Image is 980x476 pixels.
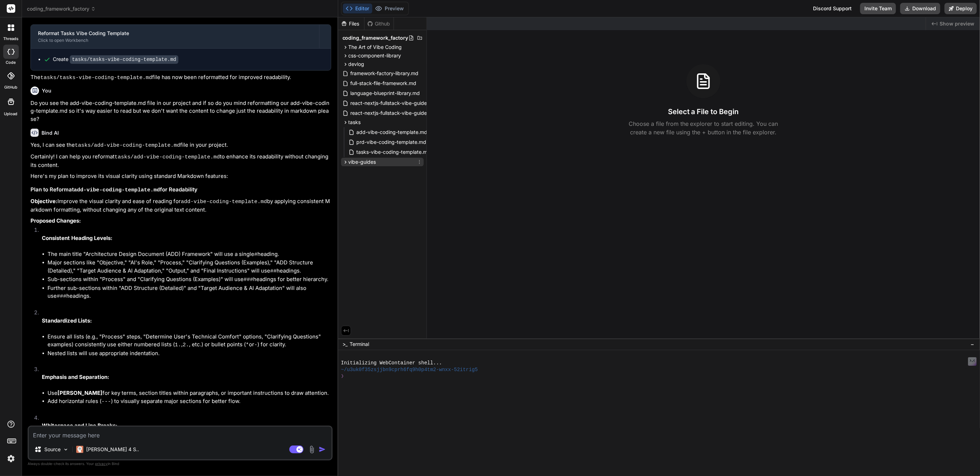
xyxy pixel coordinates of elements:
[341,373,344,380] span: ❯
[115,154,220,160] code: tasks/add-vibe-coding-template.md
[53,56,178,63] div: Create
[28,460,333,467] p: Always double-check its answers. Your in Bind
[349,52,401,59] span: css-component-library
[183,342,189,348] code: 2.
[970,341,974,348] span: −
[86,446,139,453] p: [PERSON_NAME] 4 S..
[356,148,431,156] span: tasks-vibe-coding-template.md
[41,129,59,136] h6: Bind AI
[31,25,319,48] button: Reformat Tasks Vibe Coding TemplateClick to open Workbench
[319,446,326,453] img: icon
[350,79,417,88] span: full-stack-file-framework.md
[30,198,57,205] strong: Objective:
[76,446,83,453] img: Claude 4 Sonnet
[350,99,465,107] span: react-nextjs-fullstack-vibe-guide-breakdown.md
[30,217,81,224] strong: Proposed Changes:
[95,461,108,466] span: privacy
[30,141,331,150] p: Yes, I can see the file in your project.
[75,142,180,149] code: tasks/add-vibe-coding-template.md
[343,341,348,348] span: >_
[343,4,372,13] button: Editor
[57,390,102,396] strong: [PERSON_NAME]
[350,341,369,348] span: Terminal
[40,75,152,81] code: tasks/tasks-vibe-coding-template.md
[42,317,92,324] strong: Standardized Lists:
[349,44,402,51] span: The Art of Vibe Coding
[860,3,896,14] button: Invite Team
[48,349,331,358] li: Nested lists will use appropriate indentation.
[48,284,331,301] li: Further sub-sections within "ADD Structure (Detailed)" and "Target Audience & AI Adaptation" will...
[74,187,160,193] code: add-vibe-coding-template.md
[270,268,277,274] code: ##
[48,250,331,259] li: The main title "Architecture Design Document (ADD) Framework" will use a single heading.
[624,119,783,136] p: Choose a file from the explorer to start editing. You can create a new file using the + button in...
[30,186,331,195] h3: Plan to Reformat for Readability
[809,3,856,14] div: Discord Support
[969,338,976,350] button: −
[349,61,364,68] span: devlog
[940,20,974,27] span: Show preview
[175,342,181,348] code: 1.
[70,55,178,64] code: tasks/tasks-vibe-coding-template.md
[42,87,51,94] h6: You
[30,172,331,180] p: Here's my plan to improve its visual clarity using standard Markdown features:
[350,69,419,78] span: framework-factory-library.md
[341,366,478,373] span: ~/u3uk0f35zsjjbn9cprh6fq9h0p4tm2-wnxx-52itrig5
[42,422,117,429] strong: Whitespace and Line Breaks:
[341,360,442,366] span: Initializing WebContainer shell...
[254,252,257,258] code: #
[181,199,267,205] code: add-vibe-coding-template.md
[38,30,312,37] div: Reformat Tasks Vibe Coding Template
[5,453,17,465] img: settings
[38,38,312,43] div: Click to open Workbench
[48,389,331,397] li: Use for key terms, section titles within paragraphs, or important instructions to draw attention.
[244,277,253,283] code: ###
[48,259,331,275] li: Major sections like "Objective," "AI's Role," "Process," "Clarifying Questions (Examples)," "ADD ...
[48,333,331,349] li: Ensure all lists (e.g., "Process" steps, "Determine User's Technical Comfort" options, "Clarifyin...
[349,119,361,126] span: tasks
[254,342,257,348] code: -
[372,4,407,13] button: Preview
[945,3,977,14] button: Deploy
[350,109,440,117] span: react-nextjs-fullstack-vibe-guide.yaml
[27,5,96,12] span: coding_framework_factory
[57,293,66,299] code: ###
[6,60,16,66] label: code
[30,99,331,123] p: Do you see the add-vibe-coding-template.md file in our project and if so do you mind reformatting...
[30,73,331,82] p: The file has now been reformatted for improved readability.
[63,447,69,453] img: Pick Models
[4,111,18,117] label: Upload
[900,3,940,14] button: Download
[48,275,331,284] li: Sub-sections within "Process" and "Clarifying Questions (Examples)" will use headings for better ...
[4,84,17,90] label: GitHub
[42,374,109,380] strong: Emphasis and Separation:
[3,36,18,42] label: threads
[364,20,394,27] div: Github
[30,197,331,214] p: Improve the visual clarity and ease of reading for by applying consistent Markdown formatting, wi...
[356,128,428,136] span: add-vibe-coding-template.md
[48,397,331,406] li: Add horizontal rules ( ) to visually separate major sections for better flow.
[338,20,364,27] div: Files
[308,446,316,454] img: attachment
[343,34,408,41] span: coding_framework_factory
[350,89,421,97] span: language-blueprint-library.md
[349,158,376,166] span: vibe-guides
[101,399,111,405] code: ---
[30,153,331,169] p: Certainly! I can help you reformat to enhance its readability without changing its content.
[668,107,739,117] h3: Select a File to Begin
[42,235,112,241] strong: Consistent Heading Levels:
[356,138,427,146] span: prd-vibe-coding-template.md
[44,446,61,453] p: Source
